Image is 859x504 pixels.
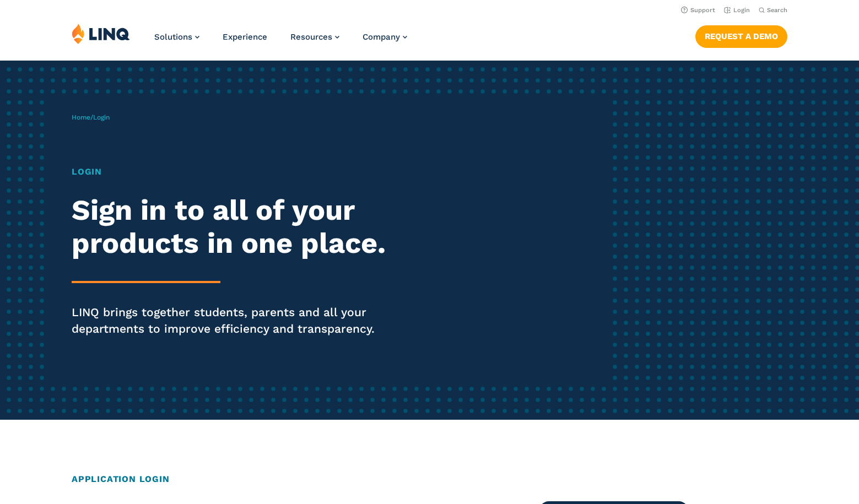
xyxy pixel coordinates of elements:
[363,32,407,42] a: Company
[290,32,339,42] a: Resources
[72,23,130,44] img: LINQ | K‑12 Software
[695,25,787,47] a: Request a Demo
[154,23,407,59] nav: Primary Navigation
[72,194,403,260] h2: Sign in to all of your products in one place.
[681,7,715,14] a: Support
[154,32,192,42] span: Solutions
[154,32,199,42] a: Solutions
[290,32,332,42] span: Resources
[72,113,110,121] span: /
[72,113,90,121] a: Home
[223,32,267,42] a: Experience
[759,6,787,14] button: Open Search Bar
[363,32,400,42] span: Company
[72,304,403,337] p: LINQ brings together students, parents and all your departments to improve efficiency and transpa...
[767,7,787,14] span: Search
[695,23,787,47] nav: Button Navigation
[724,7,750,14] a: Login
[72,165,403,178] h1: Login
[93,113,110,121] span: Login
[72,473,787,486] h2: Application Login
